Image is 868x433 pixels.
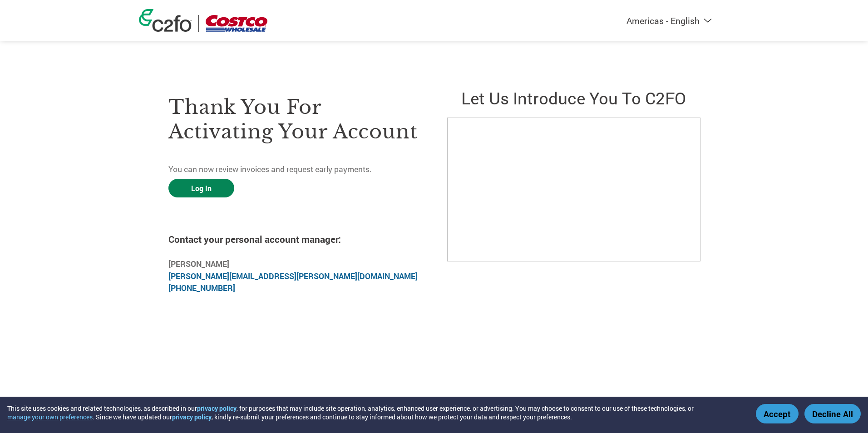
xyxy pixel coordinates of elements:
div: This site uses cookies and related technologies, as described in our , for purposes that may incl... [7,404,743,421]
img: Costco [206,15,267,32]
a: privacy policy [172,413,212,421]
h2: Let us introduce you to C2FO [447,87,700,109]
b: [PERSON_NAME] [168,259,229,269]
a: [PERSON_NAME][EMAIL_ADDRESS][PERSON_NAME][DOMAIN_NAME] [168,271,418,281]
a: Log In [168,179,234,197]
button: manage your own preferences [7,413,93,421]
img: c2fo logo [139,9,192,32]
h3: Thank you for activating your account [168,95,421,144]
button: Accept [756,404,799,423]
button: Decline All [804,404,861,423]
a: privacy policy [197,404,237,413]
a: [PHONE_NUMBER] [168,283,235,293]
p: You can now review invoices and request early payments. [168,163,421,175]
h4: Contact your personal account manager: [168,233,421,246]
iframe: C2FO Introduction Video [447,118,700,261]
